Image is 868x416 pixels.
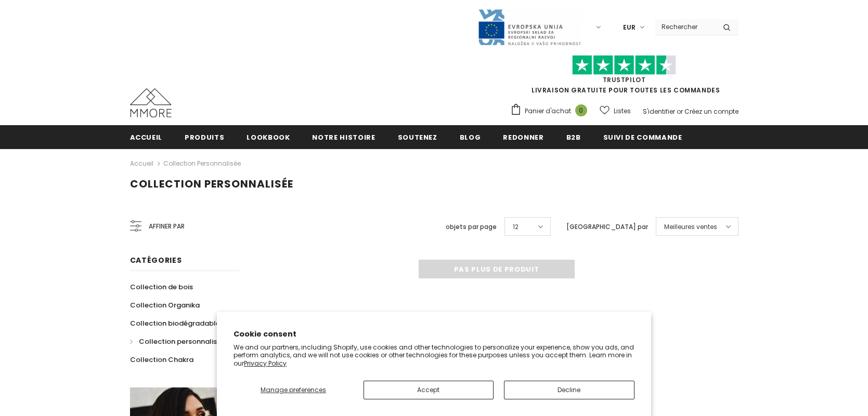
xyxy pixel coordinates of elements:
[446,222,497,232] label: objets par page
[312,132,375,142] span: Notre histoire
[130,318,220,328] span: Collection biodégradable
[510,60,739,95] span: LIVRAISON GRATUITE POUR TOUTES LES COMMANDES
[130,157,153,170] a: Accueil
[603,132,682,142] span: Suivi de commande
[130,314,220,332] a: Collection biodégradable
[603,75,646,84] a: TrustPilot
[130,282,193,292] span: Collection de bois
[139,337,225,346] span: Collection personnalisée
[477,8,581,46] img: Javni Razpis
[603,125,682,149] a: Suivi de commande
[130,88,172,117] img: Cas MMORE
[130,355,193,365] span: Collection Chakra
[477,22,581,31] a: Javni Razpis
[614,106,631,116] span: Listes
[163,159,241,168] a: Collection personnalisée
[566,125,581,149] a: B2B
[398,132,437,142] span: soutenez
[130,125,163,149] a: Accueil
[261,385,326,394] span: Manage preferences
[525,106,571,116] span: Panier d'achat
[575,104,587,116] span: 0
[623,22,636,33] span: EUR
[460,125,481,149] a: Blog
[664,222,717,232] span: Meilleures ventes
[130,300,200,310] span: Collection Organika
[185,132,224,142] span: Produits
[130,177,293,191] span: Collection personnalisée
[503,132,543,142] span: Redonner
[566,132,581,142] span: B2B
[130,332,225,351] a: Collection personnalisée
[572,55,676,75] img: Faites confiance aux étoiles pilotes
[684,107,739,116] a: Créez un compte
[364,381,494,399] button: Accept
[247,125,290,149] a: Lookbook
[130,351,193,369] a: Collection Chakra
[130,296,200,314] a: Collection Organika
[503,125,543,149] a: Redonner
[234,343,634,368] p: We and our partners, including Shopify, use cookies and other technologies to personalize your ex...
[677,107,683,116] span: or
[149,221,185,232] span: Affiner par
[460,132,481,142] span: Blog
[234,329,634,340] h2: Cookie consent
[244,359,287,368] a: Privacy Policy
[234,381,353,399] button: Manage preferences
[130,255,182,265] span: Catégories
[504,381,634,399] button: Decline
[513,222,519,232] span: 12
[510,103,592,119] a: Panier d'achat 0
[655,19,715,34] input: Search Site
[185,125,224,149] a: Produits
[600,102,631,120] a: Listes
[398,125,437,149] a: soutenez
[130,278,193,296] a: Collection de bois
[566,222,648,232] label: [GEOGRAPHIC_DATA] par
[130,132,163,142] span: Accueil
[643,107,675,116] a: S'identifier
[312,125,375,149] a: Notre histoire
[247,132,290,142] span: Lookbook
